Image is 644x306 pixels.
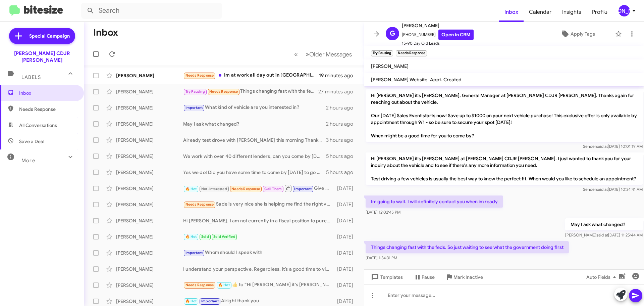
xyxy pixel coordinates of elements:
[571,28,595,40] span: Apply Tags
[422,271,435,283] span: Pause
[402,30,474,40] span: [PHONE_NUMBER]
[371,77,427,83] span: [PERSON_NAME] Website
[185,283,214,287] span: Needs Response
[587,2,613,22] a: Profile
[318,88,359,95] div: 27 minutes ago
[390,28,395,39] span: G
[319,72,359,79] div: 19 minutes ago
[81,3,222,19] input: Search
[116,153,183,160] div: [PERSON_NAME]
[116,282,183,289] div: [PERSON_NAME]
[21,74,41,80] span: Labels
[334,233,359,240] div: [DATE]
[453,271,483,283] span: Mark Inactive
[581,271,624,283] button: Auto Fields
[183,184,334,192] div: Give me a call?
[201,299,219,303] span: Important
[116,88,183,95] div: [PERSON_NAME]
[371,50,393,56] small: Try Pausing
[402,40,474,47] span: 15-90 Day Old Leads
[183,281,334,289] div: ​👍​ to “ Hi [PERSON_NAME] it's [PERSON_NAME], General Manager at [PERSON_NAME] CDJR [PERSON_NAME]...
[326,137,359,143] div: 3 hours ago
[596,187,608,192] span: said at
[613,5,637,16] button: [PERSON_NAME]
[370,271,403,283] span: Templates
[326,153,359,160] div: 5 hours ago
[557,2,587,22] a: Insights
[19,138,44,145] span: Save a Deal
[93,27,118,38] h1: Inbox
[185,234,197,239] span: 🔥 Hot
[209,89,238,94] span: Needs Response
[183,104,326,112] div: What kind of vehicle are you interested in?
[543,28,612,40] button: Apply Tags
[366,210,400,215] span: [DATE] 12:02:45 PM
[264,187,282,191] span: Call Them
[596,232,608,237] span: said at
[116,217,183,224] div: [PERSON_NAME]
[334,217,359,224] div: [DATE]
[586,271,619,283] span: Auto Fields
[213,234,235,239] span: Sold Verified
[334,266,359,272] div: [DATE]
[185,187,197,191] span: 🔥 Hot
[366,89,643,142] p: Hi [PERSON_NAME] it's [PERSON_NAME], General Manager at [PERSON_NAME] CDJR [PERSON_NAME]. Thanks ...
[185,105,203,110] span: Important
[183,137,326,143] div: Already test drove with [PERSON_NAME] this morning Thank you!
[334,201,359,208] div: [DATE]
[408,271,440,283] button: Pause
[402,21,474,30] span: [PERSON_NAME]
[294,187,312,191] span: Important
[334,298,359,305] div: [DATE]
[185,89,205,94] span: Try Pausing
[583,187,643,192] span: Sender [DATE] 10:34:41 AM
[183,88,318,95] div: Things changing fast with the feds. So just waiting to see what the government doing first
[366,255,397,260] span: [DATE] 1:34:31 PM
[364,271,408,283] button: Templates
[334,250,359,256] div: [DATE]
[183,249,334,257] div: Whom should I speak with
[21,158,35,164] span: More
[116,201,183,208] div: [PERSON_NAME]
[290,47,356,61] nav: Page navigation example
[116,121,183,127] div: [PERSON_NAME]
[430,77,462,83] span: Appt. Created
[231,187,260,191] span: Needs Response
[116,298,183,305] div: [PERSON_NAME]
[116,266,183,272] div: [PERSON_NAME]
[185,202,214,207] span: Needs Response
[185,73,214,78] span: Needs Response
[116,169,183,176] div: [PERSON_NAME]
[309,51,352,58] span: Older Messages
[396,50,427,56] small: Needs Response
[116,104,183,111] div: [PERSON_NAME]
[19,90,76,96] span: Inbox
[19,122,57,129] span: All Conversations
[185,251,203,255] span: Important
[183,169,326,176] div: Yes we do! Did you have some time to come by [DATE] to go over your options with us?
[499,2,524,22] span: Inbox
[183,297,334,305] div: Alright thank you
[201,187,227,191] span: Not-Interested
[294,50,298,58] span: «
[326,121,359,127] div: 2 hours ago
[524,2,557,22] span: Calendar
[183,153,326,160] div: We work with over 40 different lenders, can you come by [DATE] to go over your options with us?
[366,241,569,253] p: Things changing fast with the feds. So just waiting to see what the government doing first
[218,283,230,287] span: 🔥 Hot
[565,232,643,237] span: [PERSON_NAME] [DATE] 11:25:44 AM
[306,50,309,58] span: »
[201,234,209,239] span: Sold
[619,5,630,16] div: [PERSON_NAME]
[183,121,326,127] div: May I ask what changed?
[116,185,183,192] div: [PERSON_NAME]
[183,72,319,79] div: Im at work all day out in [GEOGRAPHIC_DATA].
[116,72,183,79] div: [PERSON_NAME]
[366,152,643,185] p: Hi [PERSON_NAME] it's [PERSON_NAME] at [PERSON_NAME] CDJR [PERSON_NAME]. I just wanted to thank y...
[19,106,76,113] span: Needs Response
[116,250,183,256] div: [PERSON_NAME]
[334,282,359,289] div: [DATE]
[116,233,183,240] div: [PERSON_NAME]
